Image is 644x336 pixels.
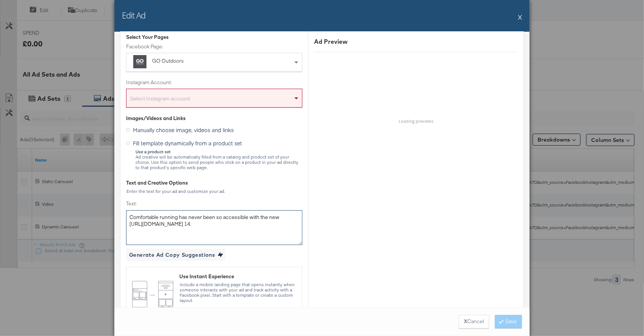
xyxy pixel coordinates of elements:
div: Images/Videos and Links [126,115,302,122]
button: XCancel [459,315,489,328]
label: Instagram Account: [126,79,302,86]
div: Select Instagram account [126,92,302,107]
span: Switch to Instant Experience [188,306,260,314]
strong: X [464,318,467,325]
span: Manually choose image, videos and links [133,126,234,134]
div: Include a mobile landing page that opens instantly when someone interacts with your ad and track ... [179,282,296,303]
div: Ad creative will be automatically filled from a catalog and product set of your choice. Use this ... [135,149,302,170]
span: Fill template dynamically from a product set [133,139,242,147]
label: Facebook Page: [126,43,302,50]
div: GO Outdoors [152,57,243,65]
div: Enter the text for your ad and customize your ad. [126,189,302,194]
label: Text: [126,200,302,207]
button: X [518,9,522,25]
strong: Use a product set [136,149,171,154]
div: Select Your Pages [126,34,302,41]
h2: Edit Ad [122,9,145,21]
button: Generate Ad Copy Suggestions [126,249,225,261]
div: Text and Creative Options [126,179,302,186]
div: Use Instant Experience [179,273,296,280]
div: Generate Ad Copy Suggestions [129,250,215,260]
h6: Loading previews [308,118,524,124]
textarea: Comfortable running has never been so accessible with the new [URL][DOMAIN_NAME] 14. [126,210,302,245]
div: Ad Preview [314,37,518,46]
